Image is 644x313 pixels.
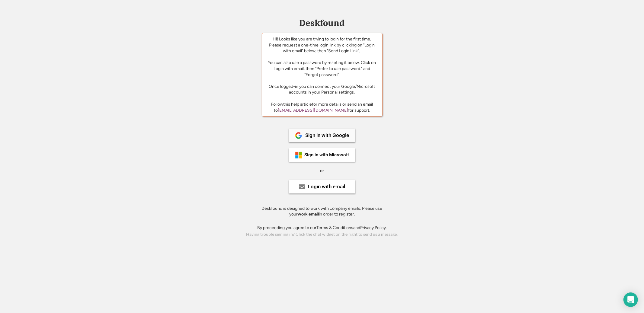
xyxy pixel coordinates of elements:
[296,18,348,28] div: Deskfound
[360,225,387,230] a: Privacy Policy.
[257,225,387,231] div: By proceeding you agree to our and
[267,101,378,113] div: Follow for more details or send an email to for support.
[278,108,348,113] a: [EMAIL_ADDRESS][DOMAIN_NAME]
[254,206,390,217] div: Deskfound is designed to work with company emails. Please use your in order to register.
[295,152,302,159] img: ms-symbollockup_mssymbol_19.png
[623,292,638,307] div: Open Intercom Messenger
[308,184,345,189] div: Login with email
[298,212,319,217] strong: work email
[320,168,324,174] div: or
[305,153,349,157] div: Sign in with Microsoft
[306,133,349,138] div: Sign in with Google
[284,102,312,107] a: this help article
[295,132,302,139] img: 1024px-Google__G__Logo.svg.png
[267,36,378,95] div: Hi! Looks like you are trying to login for the first time. Please request a one-time login link b...
[316,225,353,230] a: Terms & Conditions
